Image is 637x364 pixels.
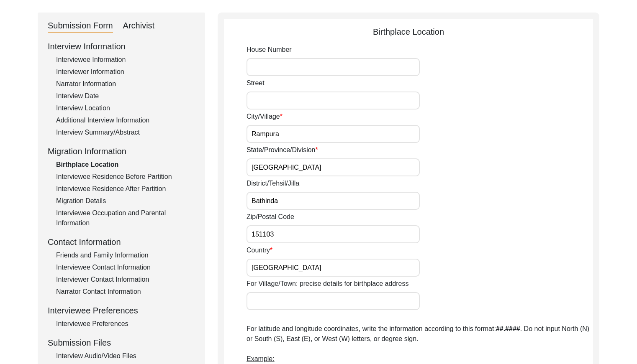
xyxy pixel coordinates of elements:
[48,40,195,53] div: Interview Information
[247,212,294,222] label: Zip/Postal Code
[56,67,195,77] div: Interviewer Information
[247,112,283,122] label: City/Village
[247,279,408,289] label: For Village/Town: precise details for birthplace address
[56,196,195,206] div: Migration Details
[56,91,195,101] div: Interview Date
[48,145,195,158] div: Migration Information
[56,250,195,260] div: Friends and Family Information
[247,78,265,88] label: Street
[48,19,113,33] div: Submission Form
[48,236,195,248] div: Contact Information
[56,287,195,297] div: Narrator Contact Information
[56,127,195,137] div: Interview Summary/Abstract
[56,172,195,182] div: Interviewee Residence Before Partition
[56,160,195,170] div: Birthplace Location
[56,103,195,113] div: Interview Location
[56,351,195,361] div: Interview Audio/Video Files
[56,79,195,89] div: Narrator Information
[247,178,299,188] label: District/Tehsil/Jilla
[56,208,195,228] div: Interviewee Occupation and Parental Information
[496,325,520,332] b: ##.####
[123,19,155,33] div: Archivist
[247,355,275,362] span: Example:
[56,55,195,65] div: Interviewee Information
[48,304,195,317] div: Interviewee Preferences
[247,145,318,155] label: State/Province/Division
[56,184,195,194] div: Interviewee Residence After Partition
[48,336,195,349] div: Submission Files
[247,245,272,255] label: Country
[224,25,593,38] div: Birthplace Location
[247,45,292,55] label: House Number
[56,262,195,272] div: Interviewee Contact Information
[56,275,195,285] div: Interviewer Contact Information
[56,115,195,125] div: Additional Interview Information
[56,319,195,329] div: Interviewee Preferences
